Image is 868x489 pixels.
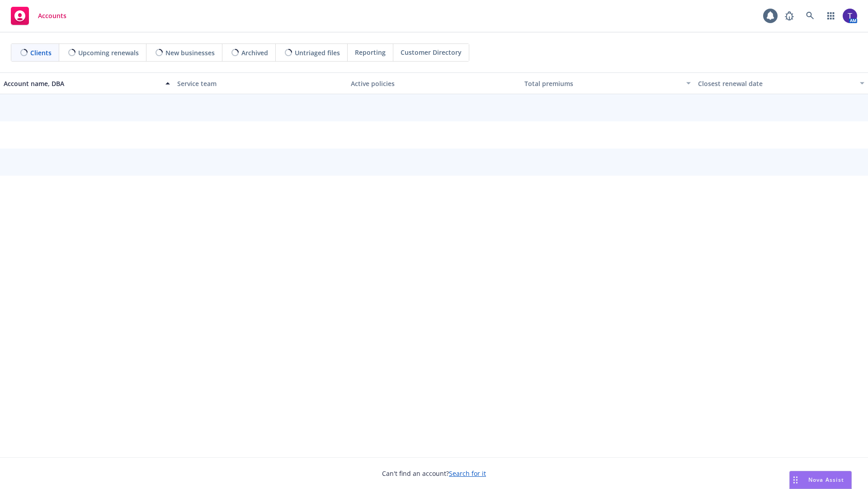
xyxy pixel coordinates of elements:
span: Upcoming renewals [78,48,139,58]
span: Reporting [355,48,386,57]
span: Clients [30,48,52,58]
a: Search for it [449,469,486,478]
a: Search [801,7,819,25]
span: Archived [241,48,268,58]
button: Active policies [347,72,521,94]
span: Untriaged files [295,48,340,58]
div: Account name, DBA [4,79,160,88]
div: Active policies [351,79,517,88]
span: Nova Assist [808,476,844,484]
button: Closest renewal date [694,72,868,94]
span: Can't find an account? [382,469,486,478]
a: Accounts [7,3,70,29]
div: Service team [177,79,344,88]
button: Total premiums [521,72,694,94]
img: photo [843,9,857,23]
span: Accounts [38,12,66,19]
span: Customer Directory [401,48,462,57]
div: Closest renewal date [698,79,854,88]
span: New businesses [165,48,215,58]
div: Drag to move [790,471,801,489]
button: Service team [174,72,347,94]
a: Report a Bug [780,7,798,25]
button: Nova Assist [789,471,852,489]
div: Total premiums [524,79,681,88]
a: Switch app [822,7,840,25]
